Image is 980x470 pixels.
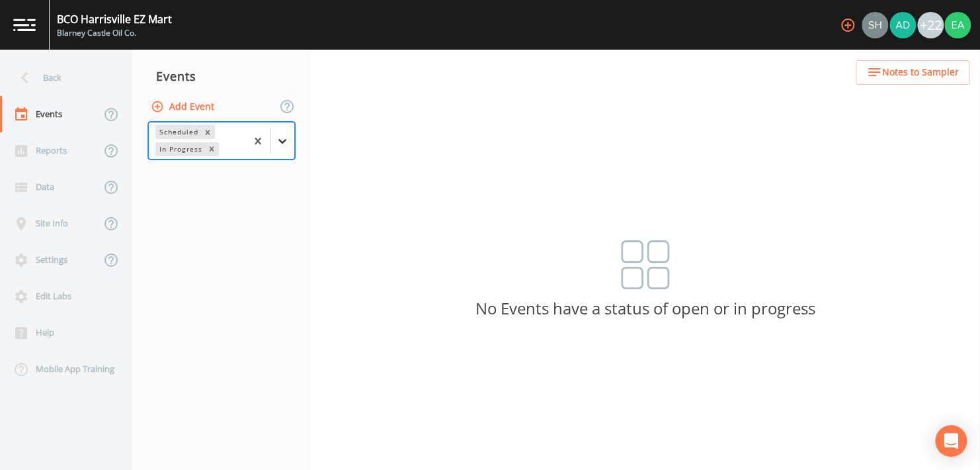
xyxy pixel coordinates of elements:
[57,11,172,27] div: BCO Harrisville EZ Mart
[917,12,944,38] div: +22
[13,19,36,31] img: logo
[935,425,967,457] div: Open Intercom Messenger
[861,12,889,38] div: shaynee@enviro-britesolutions.com
[944,12,971,38] img: 8f8bb747c3a2dcae4368f6375098707e
[889,12,916,38] img: 0c990c1840edeb35a1cda5a7759fdb3c
[862,12,888,38] img: 726fd29fcef06c5d4d94ec3380ebb1a1
[889,12,917,38] div: Aimee Dumas
[311,303,980,314] p: No Events have a status of open or in progress
[856,60,969,85] button: Notes to Sampler
[621,240,670,289] img: svg%3e
[200,125,215,139] div: Remove Scheduled
[882,64,959,81] span: Notes to Sampler
[204,142,219,156] div: Remove In Progress
[132,60,311,93] div: Events
[155,142,204,156] div: In Progress
[148,95,220,119] button: Add Event
[155,125,200,139] div: Scheduled
[57,27,172,39] div: Blarney Castle Oil Co.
